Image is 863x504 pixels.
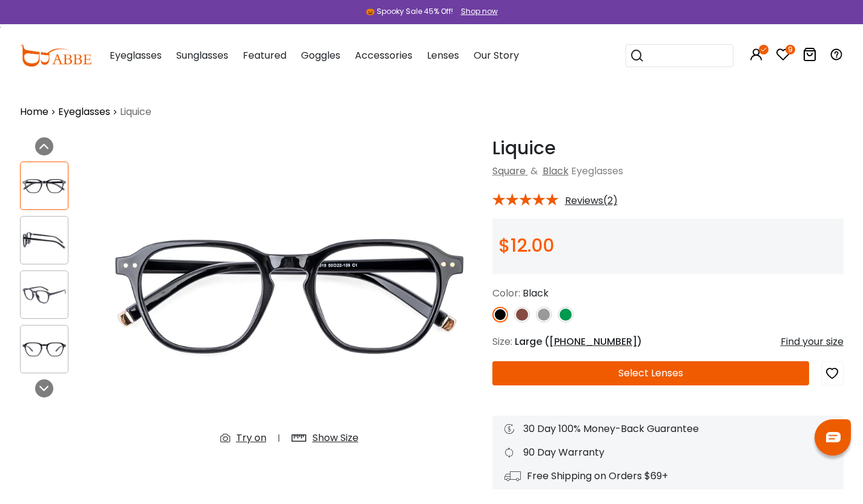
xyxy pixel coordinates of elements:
div: 🎃 Spooky Sale 45% Off! [366,6,453,17]
span: Sunglasses [176,48,228,62]
a: Home [20,105,48,119]
button: Select Lenses [492,361,810,385]
div: Show Size [312,431,359,445]
span: [PHONE_NUMBER] [549,335,637,349]
span: $12.00 [498,232,554,258]
span: Our Story [474,48,519,62]
span: & [528,164,540,178]
span: Featured [243,48,286,62]
img: Liquice Black Plastic Eyeglasses , UniversalBridgeFit Frames from ABBE Glasses [99,137,480,455]
img: chat [826,432,841,442]
span: Goggles [301,48,340,62]
h1: Liquice [492,137,844,159]
span: Black [523,286,549,300]
span: Eyeglasses [571,164,623,178]
span: Size: [492,335,512,349]
div: 30 Day 100% Money-Back Guarantee [504,422,832,436]
span: Color: [492,286,520,300]
img: Liquice Black Plastic Eyeglasses , UniversalBridgeFit Frames from ABBE Glasses [21,174,68,198]
a: Eyeglasses [58,105,110,119]
span: Reviews(2) [565,195,618,206]
img: Liquice Black Plastic Eyeglasses , UniversalBridgeFit Frames from ABBE Glasses [21,283,68,307]
div: Try on [236,431,266,445]
img: abbeglasses.com [20,45,91,67]
a: Square [492,164,526,178]
span: Lenses [427,48,459,62]
a: 9 [776,50,790,64]
span: Large ( ) [515,335,642,349]
div: Shop now [461,6,498,17]
div: Free Shipping on Orders $69+ [504,469,832,483]
i: 9 [785,45,795,54]
div: 90 Day Warranty [504,445,832,460]
a: Black [543,164,569,178]
span: Eyeglasses [110,48,162,62]
span: Liquice [120,105,151,119]
span: Accessories [355,48,412,62]
img: Liquice Black Plastic Eyeglasses , UniversalBridgeFit Frames from ABBE Glasses [21,229,68,252]
img: Liquice Black Plastic Eyeglasses , UniversalBridgeFit Frames from ABBE Glasses [21,338,68,361]
a: Shop now [455,6,498,16]
div: Find your size [781,335,844,349]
